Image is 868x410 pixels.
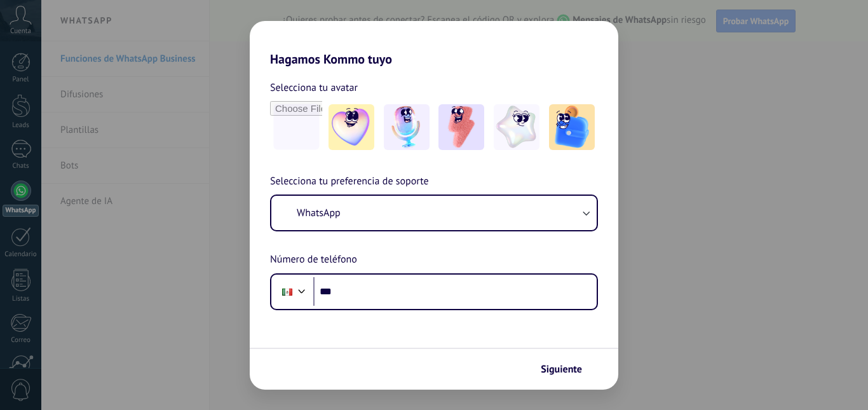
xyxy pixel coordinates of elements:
[549,104,595,150] img: -5.jpeg
[250,21,618,67] h2: Hagamos Kommo tuyo
[270,174,429,190] span: Selecciona tu preferencia de soporte
[329,104,374,150] img: -1.jpeg
[270,252,357,268] span: Número de teléfono
[275,278,299,305] div: Mexico: + 52
[270,79,358,96] span: Selecciona tu avatar
[297,207,341,219] span: WhatsApp
[271,196,597,230] button: WhatsApp
[494,104,539,150] img: -4.jpeg
[541,365,582,374] span: Siguiente
[384,104,430,150] img: -2.jpeg
[535,359,599,380] button: Siguiente
[438,104,484,150] img: -3.jpeg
